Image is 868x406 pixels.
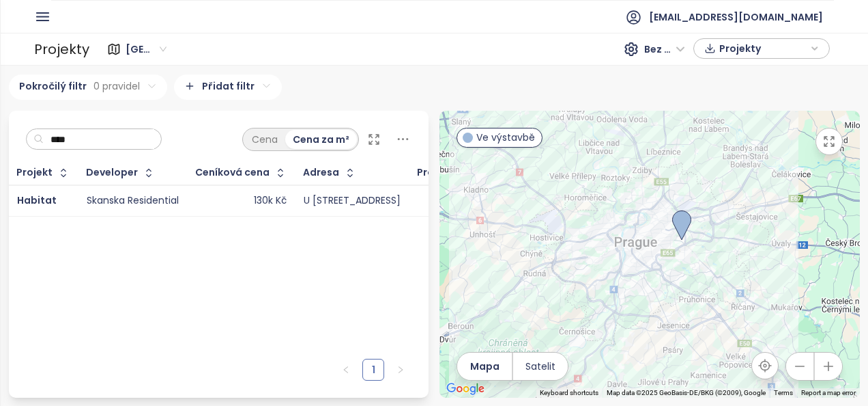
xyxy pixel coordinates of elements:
[513,353,568,380] button: Satelit
[362,359,384,381] li: 1
[34,36,89,63] div: Projekty
[87,195,179,207] div: Skanska Residential
[244,130,285,149] div: Cena
[335,359,357,381] button: left
[390,359,411,381] li: Následující strana
[174,75,282,100] div: Přidat filtr
[126,39,167,59] span: Praha
[443,380,488,398] a: Open this area in Google Maps (opens a new window)
[335,359,357,381] li: Předchozí strana
[540,388,598,398] button: Keyboard shortcuts
[417,168,506,177] span: Prodané jednotky
[303,168,339,177] div: Adresa
[649,1,823,33] span: [EMAIL_ADDRESS][DOMAIN_NAME]
[476,130,535,145] span: Ve výstavbě
[644,39,685,59] span: Bez DPH
[363,360,384,380] a: 1
[342,366,350,374] span: left
[195,168,270,177] div: Ceníková cena
[396,366,405,374] span: right
[390,359,411,381] button: right
[93,79,140,94] span: 0 pravidel
[16,168,53,177] div: Projekt
[774,389,793,396] a: Terms (opens in new tab)
[701,38,822,59] div: button
[9,75,167,100] div: Pokročilý filtr
[525,359,555,374] span: Satelit
[443,380,488,398] img: Google
[801,389,856,396] a: Report a map error
[86,168,138,177] div: Developer
[254,195,287,207] div: 130k Kč
[470,359,500,374] span: Mapa
[17,193,57,207] a: Habitat
[607,389,766,396] span: Map data ©2025 GeoBasis-DE/BKG (©2009), Google
[304,195,401,207] div: U [STREET_ADDRESS]
[285,130,357,149] div: Cena za m²
[457,353,512,380] button: Mapa
[719,38,807,59] span: Projekty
